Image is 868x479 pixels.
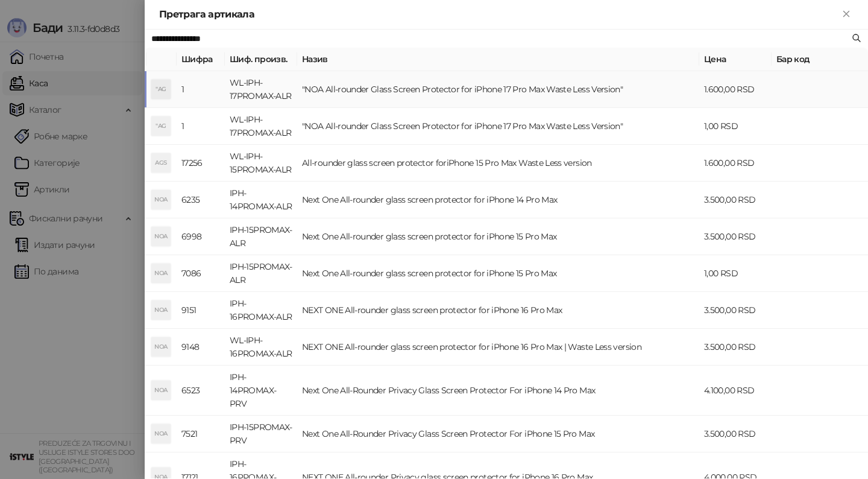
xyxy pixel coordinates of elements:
[177,145,225,182] td: 17256
[225,292,297,329] td: IPH-16PROMAX-ALR
[297,218,699,255] td: Next One All-rounder glass screen protector for iPhone 15 Pro Max
[225,329,297,366] td: WL-IPH-16PROMAX-ALR
[699,182,772,218] td: 3.500,00 RSD
[225,218,297,255] td: IPH-15PROMAX-ALR
[177,292,225,329] td: 9151
[151,227,171,246] div: NOA
[772,48,868,71] th: Бар код
[177,182,225,218] td: 6235
[151,381,171,400] div: NOA
[839,7,854,22] button: Close
[297,416,699,452] td: Next One All-Rounder Privacy Glass Screen Protector For iPhone 15 Pro Max
[151,153,171,173] div: AGS
[151,264,171,283] div: NOA
[151,116,171,136] div: "AG
[699,145,772,182] td: 1.600,00 RSD
[151,190,171,209] div: NOA
[151,424,171,443] div: NOA
[177,255,225,292] td: 7086
[297,48,699,71] th: Назив
[225,416,297,452] td: IPH-15PROMAX-PRV
[297,182,699,218] td: Next One All-rounder glass screen protector for iPhone 14 Pro Max
[297,329,699,366] td: NEXT ONE All-rounder glass screen protector for iPhone 16 Pro Max | Waste Less version
[151,337,171,357] div: NOA
[297,255,699,292] td: Next One All-rounder glass screen protector for iPhone 15 Pro Max
[225,366,297,416] td: IPH-14PROMAX-PRV
[151,300,171,320] div: NOA
[225,255,297,292] td: IPH-15PROMAX-ALR
[225,182,297,218] td: IPH-14PROMAX-ALR
[699,329,772,366] td: 3.500,00 RSD
[225,48,297,71] th: Шиф. произв.
[177,366,225,416] td: 6523
[699,71,772,108] td: 1.600,00 RSD
[177,48,225,71] th: Шифра
[225,108,297,145] td: WL-IPH-17PROMAX-ALR
[297,292,699,329] td: NEXT ONE All-rounder glass screen protector for iPhone 16 Pro Max
[699,416,772,452] td: 3.500,00 RSD
[297,145,699,182] td: All-rounder glass screen protector foriPhone 15 Pro Max Waste Less version
[699,292,772,329] td: 3.500,00 RSD
[177,71,225,108] td: 1
[699,218,772,255] td: 3.500,00 RSD
[177,218,225,255] td: 6998
[177,416,225,452] td: 7521
[699,108,772,145] td: 1,00 RSD
[225,71,297,108] td: WL-IPH-17PROMAX-ALR
[177,329,225,366] td: 9148
[297,71,699,108] td: "NOA All-rounder Glass Screen Protector for iPhone 17 Pro Max Waste Less Version"
[699,366,772,416] td: 4.100,00 RSD
[297,108,699,145] td: "NOA All-rounder Glass Screen Protector for iPhone 17 Pro Max Waste Less Version"
[699,48,772,71] th: Цена
[225,145,297,182] td: WL-IPH-15PROMAX-ALR
[159,7,839,22] div: Претрага артикала
[151,80,171,99] div: "AG
[699,255,772,292] td: 1,00 RSD
[177,108,225,145] td: 1
[297,366,699,416] td: Next One All-Rounder Privacy Glass Screen Protector For iPhone 14 Pro Max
